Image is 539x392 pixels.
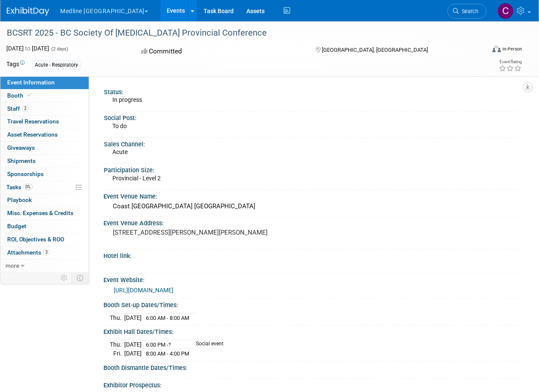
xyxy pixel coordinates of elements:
span: 6:00 PM - [146,342,171,348]
div: Hotel link: [103,249,522,260]
span: Misc. Expenses & Credits [7,210,73,216]
span: Staff [7,105,28,112]
img: Camille Ramin [497,3,514,19]
a: Search [447,4,486,19]
a: Attachments3 [0,246,89,259]
span: Acute [112,148,128,155]
div: Exhibit Hall Dates/Times: [103,325,522,336]
span: [GEOGRAPHIC_DATA], [GEOGRAPHIC_DATA] [322,47,428,53]
a: Tasks0% [0,181,89,194]
a: Sponsorships [0,168,89,181]
div: Event Website: [103,274,522,284]
span: 8:00 AM - 4:00 PM [146,350,189,357]
a: Budget [0,220,89,233]
span: 2 [22,105,28,112]
span: Search [459,8,478,14]
a: Misc. Expenses & Credits [0,207,89,220]
td: [DATE] [124,340,142,349]
span: Playbook [7,196,32,203]
td: Fri. [110,349,124,358]
a: Staff2 [0,103,89,115]
div: Sales Channel: [104,138,518,148]
div: Coast [GEOGRAPHIC_DATA] [GEOGRAPHIC_DATA] [110,200,516,213]
div: Status: [104,86,518,96]
td: [DATE] [124,313,142,322]
span: ROI, Objectives & ROO [7,236,64,243]
span: In progress [112,96,142,103]
span: to [24,45,32,52]
div: Booth Set-up Dates/Times: [103,299,522,309]
span: Giveaways [7,144,35,151]
a: Booth [0,90,89,102]
img: Format-Inperson.png [492,45,501,52]
div: Participation Size: [104,164,518,174]
span: 6:00 AM - 8:00 AM [146,315,189,321]
td: [DATE] [124,349,142,358]
a: ROI, Objectives & ROO [0,233,89,246]
td: Personalize Event Tab Strip [57,272,72,283]
a: Playbook [0,194,89,207]
span: To do [112,123,127,129]
span: 0% [23,184,33,190]
div: Event Venue Address: [103,217,522,227]
td: Social event [191,340,223,349]
div: Exhibitor Prospectus: [103,379,522,389]
img: ExhibitDay [7,7,49,16]
i: Booth reservation complete [27,93,31,98]
span: (2 days) [50,46,68,52]
div: Social Post: [104,112,518,122]
div: Booth Dismantle Dates/Times: [103,361,522,372]
div: Event Rating [499,60,522,64]
div: BCSRT 2025 - BC Society Of [MEDICAL_DATA] Provincial Conference [4,25,478,41]
div: In-Person [502,46,522,52]
a: more [0,260,89,272]
span: Travel Reservations [7,118,59,125]
span: Shipments [7,157,36,164]
div: Event Venue Name: [103,190,522,201]
div: Committed [139,44,302,59]
span: Attachments [7,249,50,256]
a: Giveaways [0,142,89,154]
span: Event Information [7,79,55,86]
span: 3 [43,249,50,255]
a: [URL][DOMAIN_NAME] [114,287,173,294]
span: Provincial - Level 2 [112,175,161,182]
span: Asset Reservations [7,131,58,138]
td: Tags [6,60,25,70]
span: [DATE] [DATE] [6,45,49,52]
span: Tasks [6,184,33,190]
td: Toggle Event Tabs [72,272,89,283]
div: Event Format [447,44,522,57]
a: Travel Reservations [0,115,89,128]
div: Acute - Respiratory [32,61,81,70]
a: Shipments [0,155,89,168]
td: Thu. [110,313,124,322]
a: Asset Reservations [0,129,89,141]
span: more [6,262,19,269]
span: Booth [7,92,33,99]
a: Event Information [0,76,89,89]
td: Thu. [110,340,124,349]
pre: [STREET_ADDRESS][PERSON_NAME][PERSON_NAME] [113,229,268,236]
span: ? [168,342,171,348]
span: Sponsorships [7,171,44,177]
span: Budget [7,223,26,230]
